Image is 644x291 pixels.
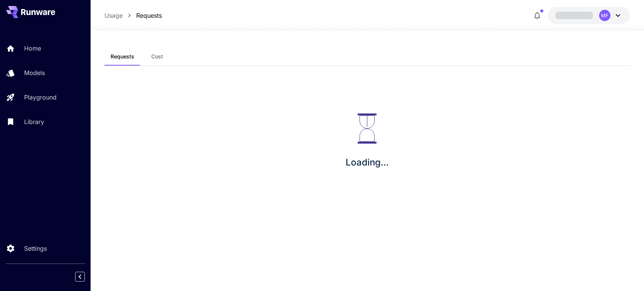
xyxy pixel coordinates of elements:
[105,11,162,20] nav: breadcrumb
[24,93,57,102] p: Playground
[75,272,85,282] button: Collapse sidebar
[136,11,162,20] a: Requests
[346,156,389,169] p: Loading...
[24,44,41,53] p: Home
[24,68,45,77] p: Models
[548,7,630,24] button: MF
[24,117,44,126] p: Library
[24,244,47,253] p: Settings
[105,11,123,20] a: Usage
[81,270,91,283] div: Collapse sidebar
[599,10,610,21] div: MF
[151,53,163,60] span: Cost
[111,53,134,60] span: Requests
